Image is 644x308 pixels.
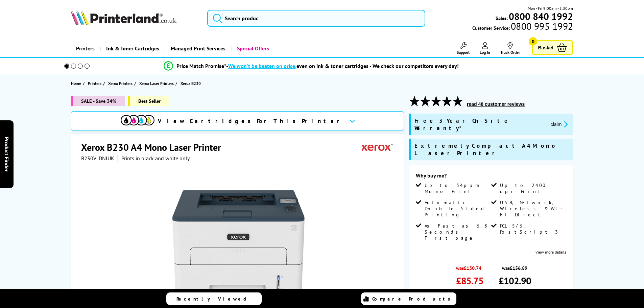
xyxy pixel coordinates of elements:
span: Free 3 Year On-Site Warranty* [414,117,545,132]
a: Log In [480,42,490,55]
span: Compare Products [372,296,454,302]
a: Xerox B230 [181,80,202,87]
b: 0800 840 1992 [509,10,573,23]
a: Managed Print Services [164,40,231,57]
a: View more details [535,250,566,255]
span: Xerox Laser Printers [139,80,174,87]
span: Extremely Compact A4 Mono Laser Printer [414,142,570,157]
a: Xerox Printers [108,80,134,87]
i: Prints in black and white only [121,155,190,162]
span: was [454,261,483,271]
a: Home [71,80,83,87]
a: Basket 0 [532,40,573,55]
span: PCL 5/6, PostScript 3 [500,223,565,235]
span: Support [457,50,470,55]
button: promo-description [549,120,570,128]
div: - even on ink & toner cartridges - We check our competitors every day! [226,63,459,69]
li: modal_Promise [55,60,568,72]
a: Compare Products [361,292,456,305]
span: inc VAT [508,287,522,294]
span: Price Match Promise* [176,63,226,69]
span: USB, Network, Wireless & Wi-Fi Direct [500,199,565,218]
button: read 48 customer reviews [465,101,527,107]
span: View Cartridges For This Printer [158,117,344,125]
div: Why buy me? [416,172,566,182]
img: Xerox [362,141,393,153]
span: B230V_DNIUK [81,155,114,162]
span: £102.90 [499,275,531,287]
span: £85.75 [456,275,483,287]
span: As Fast as 6.8 Seconds First page [425,223,490,241]
span: SALE - Save 34% [71,96,125,106]
span: Automatic Double Sided Printing [425,199,490,218]
a: Printerland Logo [71,10,199,26]
span: Best Seller [128,96,169,106]
a: Ink & Toner Cartridges [100,40,164,57]
span: Mon - Fri 9:00am - 5:30pm [528,5,573,11]
a: Track Order [500,42,520,55]
img: Xerox B230 [172,175,305,308]
span: ex VAT @ 20% [454,287,483,294]
strike: £156.89 [510,265,527,271]
span: Home [71,80,81,87]
span: 0 [529,37,537,46]
a: Xerox Laser Printers [139,80,175,87]
span: Log In [480,50,490,55]
span: Xerox Printers [108,80,133,87]
input: Search produc [207,10,425,27]
a: Printers [88,80,103,87]
span: Up to 2400 dpi Print [500,182,565,194]
h1: Xerox B230 A4 Mono Laser Printer [81,141,228,153]
a: Printers [71,40,100,57]
a: Special Offers [231,40,274,57]
span: Product Finder [3,137,10,171]
a: 0800 840 1992 [508,13,573,20]
span: Customer Service: [472,23,573,31]
span: was [499,261,531,271]
a: Support [457,42,470,55]
span: Basket [538,43,553,52]
a: Recently Viewed [166,292,262,305]
span: Recently Viewed [176,296,253,302]
span: 0800 995 1992 [510,23,573,29]
img: View Cartridges [121,115,154,125]
span: Sales: [496,15,508,21]
span: Printers [88,80,101,87]
img: Printerland Logo [71,10,176,25]
span: Xerox B230 [181,80,201,87]
span: We won’t be beaten on price, [228,63,296,69]
span: Up to 34ppm Mono Print [425,182,490,194]
strike: £130.74 [464,265,481,271]
span: Ink & Toner Cartridges [106,40,159,57]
